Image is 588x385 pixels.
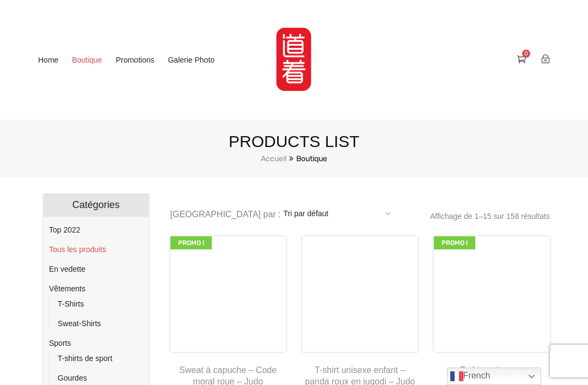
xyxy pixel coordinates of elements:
a: T-shirts de sport [58,354,112,363]
a: Sweat-Shirts [58,319,101,328]
li: Boutique [286,152,327,166]
a: French [447,368,541,385]
a: En vedette [49,265,85,273]
a: Galerie photo [168,52,215,69]
a: Promotions [116,52,155,69]
a: Home [38,52,58,69]
img: fr [450,370,463,383]
a: Boutique [72,52,102,69]
a: Top 2022 [49,225,81,234]
a: Sports [49,339,71,347]
a: Accueil [261,154,286,163]
a: 0 [517,54,526,64]
span: Promo ! [434,236,475,249]
a: Vêtements [49,284,85,293]
span: [GEOGRAPHIC_DATA] par : [170,207,281,222]
a: Tous les produits [49,245,106,254]
img: MartialShirt [266,19,321,101]
p: Affichage de 1–15 sur 158 résultats [430,210,550,223]
h2: Products List [38,131,550,152]
span: 0 [522,50,530,58]
a: T-Shirts [58,300,84,308]
a: Gourdes [58,374,87,382]
span: Promo ! [170,236,212,249]
span: Catégories [72,199,120,210]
